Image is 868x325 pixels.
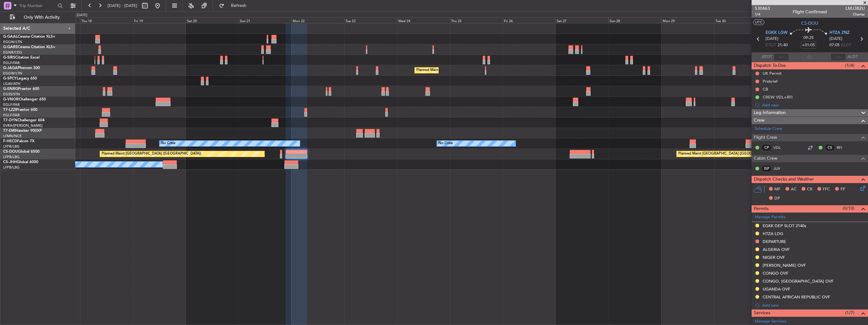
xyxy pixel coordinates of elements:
span: CS-DOU [3,150,18,154]
a: CS-DOUGlobal 6500 [3,150,40,154]
span: T7-EMI [3,129,15,133]
span: AC [791,186,797,193]
span: Dispatch Checks and Weather [754,176,814,183]
div: ALGERIA OVF [763,247,790,252]
input: --:-- [774,53,789,61]
span: MF [774,186,780,193]
a: Manage Services [755,318,786,325]
div: CONGO OVF [763,271,788,276]
a: G-SPCYLegacy 650 [3,77,37,80]
span: G-ENRG [3,87,18,91]
div: Fri 26 [503,17,555,23]
div: Flight Confirmed [793,9,827,15]
a: G-ENRGPraetor 600 [3,87,39,91]
div: Add new [762,102,865,108]
span: LMJ382U [846,5,865,12]
span: 21:40 [778,42,788,48]
span: Services [754,309,770,317]
a: EGLF/FAB [3,61,20,65]
a: EGNR/CEG [3,50,22,55]
div: Fri 19 [133,17,186,23]
a: Manage Permits [755,214,785,220]
a: LFMN/NCE [3,134,22,138]
span: Charter [846,12,865,17]
button: Refresh [216,1,254,11]
a: EGLF/FAB [3,113,20,118]
div: HTZA LDG [763,231,783,236]
span: [DATE] [766,36,778,42]
a: EGSS/STN [3,92,20,97]
div: Planned Maint [GEOGRAPHIC_DATA] ([GEOGRAPHIC_DATA]) [102,149,201,159]
span: 07:05 [829,42,840,48]
div: No Crew [161,139,176,148]
a: G-GAALCessna Citation XLS+ [3,35,55,39]
a: T7-EMIHawker 900XP [3,129,42,133]
div: Sat 27 [555,17,608,23]
div: Tue 23 [344,17,397,23]
div: Prebrief [763,79,778,84]
span: Refresh [226,3,252,8]
span: G-VNOR [3,98,19,101]
span: G-JAGA [3,66,18,70]
span: ETOT [766,42,776,48]
div: Thu 25 [450,17,503,23]
span: G-GAAL [3,35,18,39]
a: LFPB/LBG [3,144,20,149]
a: LFPB/LBG [3,165,20,170]
span: T7-DYN [3,118,17,122]
div: Sun 28 [608,17,661,23]
div: Sat 20 [186,17,239,23]
span: G-SIRS [3,56,15,60]
a: G-SIRSCitation Excel [3,56,40,60]
a: T7-LZZIPraetor 600 [3,108,37,112]
span: G-SPCY [3,77,17,80]
a: RFI [837,145,851,150]
button: UTC [753,19,764,25]
div: CENTRAL AFRICAN REPUBLIC OVF [763,294,830,300]
a: VDL [773,145,788,150]
a: LGAV/ATH [3,81,20,86]
div: CS [825,144,835,151]
a: EGGW/LTN [3,71,22,76]
div: Planned Maint [GEOGRAPHIC_DATA] ([GEOGRAPHIC_DATA]) [678,149,778,159]
span: Leg Information [754,109,786,117]
a: Schedule Crew [755,126,782,132]
a: EVRA/[PERSON_NAME] [3,123,42,128]
span: (1/7) [845,309,854,316]
div: CREW VDL+RFI [763,94,793,100]
span: F-HECD [3,139,17,143]
span: Flight Crew [754,134,777,141]
div: [DATE] [77,13,87,18]
a: F-HECDFalcon 7X [3,139,34,143]
span: CS-JHH [3,160,17,164]
span: CS-DOU [801,20,818,27]
div: Sun 21 [239,17,291,23]
span: Cabin Crew [754,155,778,162]
span: (1/4) [845,62,854,69]
span: G-GARE [3,45,18,49]
span: [DATE] [829,36,842,42]
div: ISP [761,165,772,172]
div: CONGO, [GEOGRAPHIC_DATA] OVF [763,278,834,284]
span: Permits [754,205,769,213]
span: ATOT [762,54,772,60]
div: Mon 22 [291,17,344,23]
span: Dispatch To-Dos [754,62,786,69]
a: EGLF/FAB [3,102,20,107]
span: 09:25 [803,35,814,41]
a: JUV [773,166,788,171]
div: CP [761,144,772,151]
div: NIGER OVF [763,255,785,260]
span: Crew [754,117,765,124]
span: ALDT [847,54,858,60]
div: Tue 30 [714,17,767,23]
span: (0/10) [843,205,854,212]
div: CB [763,86,768,92]
span: 1/4 [755,12,770,17]
span: ELDT [841,42,851,48]
span: FP [840,186,845,193]
span: FFC [823,186,830,193]
div: Thu 18 [80,17,133,23]
a: T7-DYNChallenger 604 [3,118,45,122]
div: Wed 24 [397,17,450,23]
